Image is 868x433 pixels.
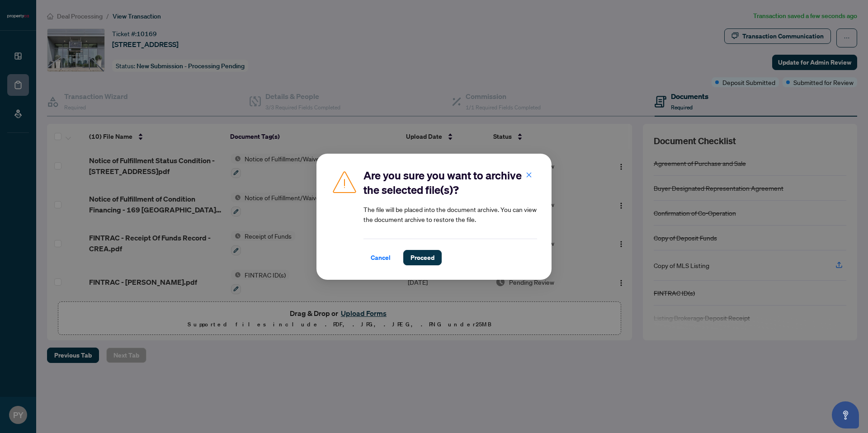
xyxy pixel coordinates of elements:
[832,401,859,428] button: Open asap
[403,250,442,265] button: Proceed
[371,250,391,265] span: Cancel
[526,171,532,178] span: close
[363,204,537,224] article: The file will be placed into the document archive. You can view the document archive to restore t...
[331,168,358,195] img: Caution Icon
[363,168,537,197] h2: Are you sure you want to archive the selected file(s)?
[410,250,434,265] span: Proceed
[363,250,398,265] button: Cancel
